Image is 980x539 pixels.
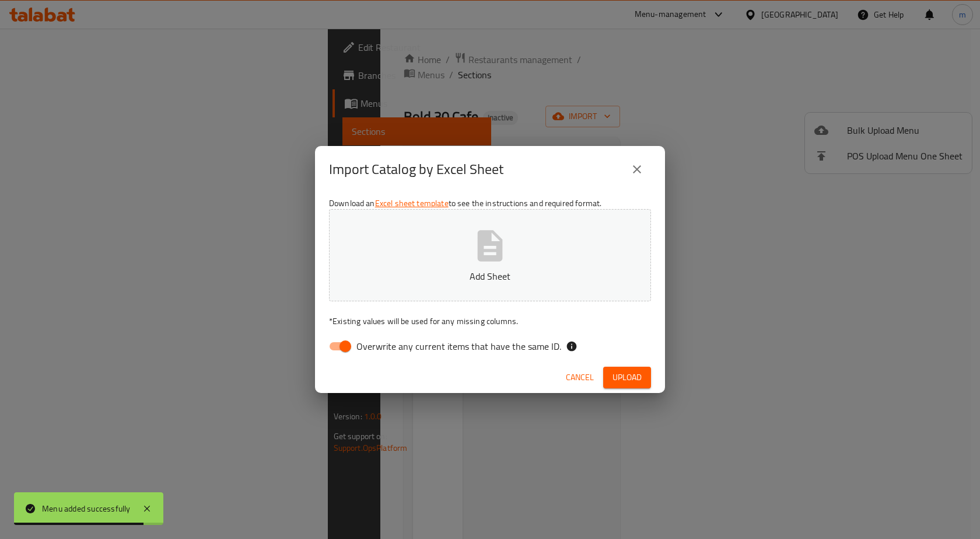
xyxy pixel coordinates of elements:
[566,370,594,385] span: Cancel
[612,370,642,385] span: Upload
[566,340,577,352] svg: If the overwrite option isn't selected, then the items that match an existing ID will be ignored ...
[356,339,561,353] span: Overwrite any current items that have the same ID.
[347,269,633,283] p: Add Sheet
[623,155,651,183] button: close
[375,196,449,211] a: Excel sheet template
[329,209,651,301] button: Add Sheet
[42,502,131,515] div: Menu added successfully
[315,193,665,362] div: Download an to see the instructions and required format.
[603,367,651,388] button: Upload
[561,367,598,388] button: Cancel
[329,160,503,179] h2: Import Catalog by Excel Sheet
[329,315,651,327] p: Existing values will be used for any missing columns.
